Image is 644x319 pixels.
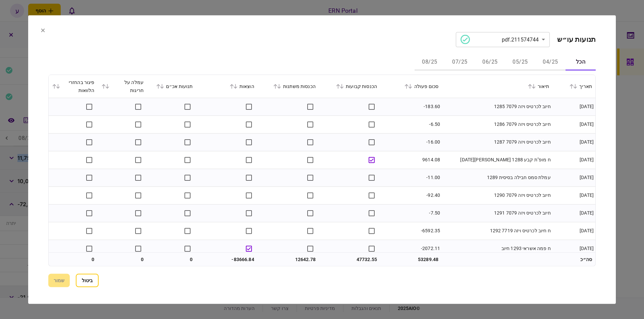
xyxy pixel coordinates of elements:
[442,151,552,169] td: ח מופ"ת קבע 1288 [PERSON_NAME][DATE]
[552,204,595,222] td: [DATE]
[442,133,552,151] td: חיוב לכרטיס ויזה 7079 1287
[552,253,595,266] td: סה״כ
[380,115,442,133] td: -6.50
[322,82,377,90] div: הכנסות קבועות
[461,35,539,44] div: 211574744.pdf
[380,169,442,186] td: -11.00
[552,186,595,204] td: [DATE]
[196,253,258,266] td: -83666.84
[52,78,95,94] div: פיגור בהחזרי הלוואות
[442,222,552,240] td: ח חיוב לכרטיס ויזה 7719 1292
[445,54,475,70] button: 07/25
[442,115,552,133] td: חיוב לכרטיס ויזה 7079 1286
[380,151,442,169] td: 9614.08
[415,54,445,70] button: 08/25
[445,82,549,90] div: תיאור
[552,151,595,169] td: [DATE]
[475,54,505,70] button: 06/25
[380,204,442,222] td: -7.50
[442,240,552,257] td: ח פמה אשראי 1293 חיוב
[150,82,193,90] div: תנועות אכ״ם
[566,54,596,70] button: הכל
[261,82,316,90] div: הכנסות משתנות
[557,35,596,44] h2: תנועות עו״ש
[556,82,592,90] div: תאריך
[535,54,566,70] button: 04/25
[552,169,595,186] td: [DATE]
[442,169,552,186] td: עמלת סמס חבילה בסיסית 1289
[49,253,98,266] td: 0
[442,186,552,204] td: חיוב לכרטיס ויזה 7079 1290
[200,82,254,90] div: הוצאות
[552,240,595,257] td: [DATE]
[552,115,595,133] td: [DATE]
[380,222,442,240] td: -6592.35
[380,253,442,266] td: 53289.48
[552,222,595,240] td: [DATE]
[384,82,438,90] div: סכום פעולה
[505,54,535,70] button: 05/25
[380,186,442,204] td: -92.40
[147,253,196,266] td: 0
[442,98,552,115] td: חיוב לכרטיס ויזה 7079 1285
[101,78,144,94] div: עמלה על חריגות
[258,253,319,266] td: 12642.78
[380,133,442,151] td: -16.00
[552,98,595,115] td: [DATE]
[98,253,147,266] td: 0
[552,133,595,151] td: [DATE]
[380,240,442,257] td: -2072.11
[442,204,552,222] td: חיוב לכרטיס ויזה 7079 1291
[319,253,380,266] td: 47732.55
[380,98,442,115] td: -183.60
[76,274,99,287] button: ביטול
